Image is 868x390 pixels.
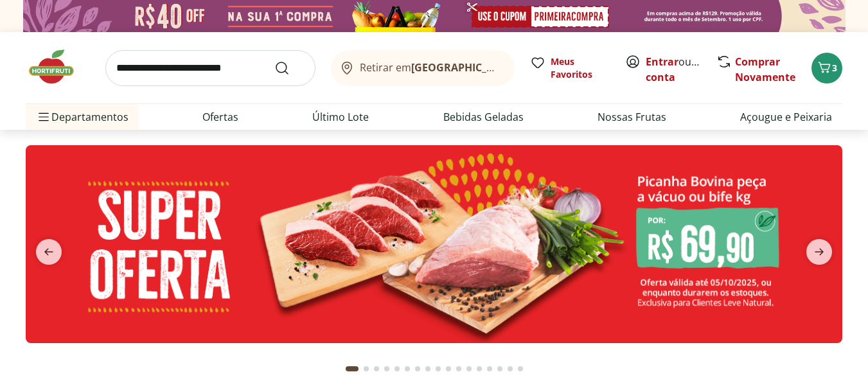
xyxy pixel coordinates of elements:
a: Comprar Novamente [735,55,795,84]
button: Go to page 8 from fs-carousel [423,353,433,384]
span: 3 [832,62,837,74]
button: Current page from fs-carousel [343,353,361,384]
button: Menu [36,102,51,132]
span: Departamentos [36,102,128,132]
button: Go to page 9 from fs-carousel [433,353,443,384]
button: Go to page 16 from fs-carousel [505,353,515,384]
button: Go to page 3 from fs-carousel [371,353,382,384]
a: Entrar [646,55,678,69]
button: Go to page 10 from fs-carousel [443,353,454,384]
a: Último Lote [312,109,369,125]
span: Retirar em [360,62,502,73]
button: Go to page 6 from fs-carousel [402,353,412,384]
a: Nossas Frutas [598,109,666,125]
button: Go to page 12 from fs-carousel [464,353,474,384]
button: Go to page 7 from fs-carousel [412,353,423,384]
button: Go to page 14 from fs-carousel [484,353,495,384]
span: Meus Favoritos [551,55,610,81]
img: Hortifruti [26,48,90,86]
a: Bebidas Geladas [443,109,524,125]
b: [GEOGRAPHIC_DATA]/[GEOGRAPHIC_DATA] [411,60,628,75]
img: super oferta [26,145,842,343]
a: Ofertas [202,109,238,125]
button: Go to page 13 from fs-carousel [474,353,484,384]
button: Carrinho [811,53,842,84]
button: Go to page 5 from fs-carousel [392,353,402,384]
button: Submit Search [274,60,305,76]
a: Açougue e Peixaria [740,109,832,125]
button: Go to page 11 from fs-carousel [454,353,464,384]
a: Meus Favoritos [530,55,610,81]
button: Retirar em[GEOGRAPHIC_DATA]/[GEOGRAPHIC_DATA] [331,50,515,86]
button: next [796,239,842,265]
a: Criar conta [646,55,716,84]
button: Go to page 2 from fs-carousel [361,353,371,384]
span: ou [646,54,703,85]
button: Go to page 4 from fs-carousel [382,353,392,384]
input: search [105,50,315,86]
button: previous [26,239,72,265]
button: Go to page 17 from fs-carousel [515,353,526,384]
button: Go to page 15 from fs-carousel [495,353,505,384]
